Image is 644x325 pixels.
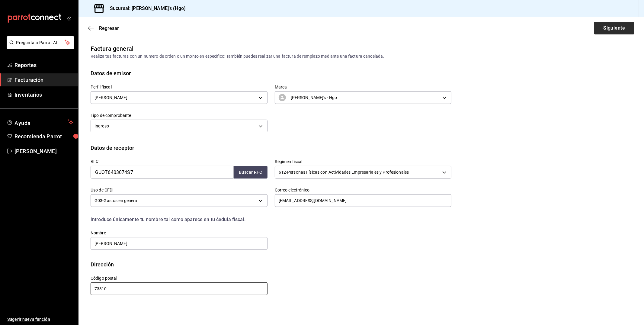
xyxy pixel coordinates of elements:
[91,231,268,235] label: Nombre
[91,276,268,281] label: Código postal
[14,76,73,84] span: Facturación
[91,69,131,77] div: Datos de emisor
[14,91,73,99] span: Inventarios
[95,198,138,204] span: G03 - Gastos en general
[279,169,409,175] span: 612 - Personas Físicas con Actividades Empresariales y Profesionales
[4,44,74,50] a: Pregunta a Parrot AI
[91,188,268,192] label: Uso de CFDI
[7,36,74,49] button: Pregunta a Parrot AI
[91,91,268,104] div: [PERSON_NAME]
[91,159,268,163] label: RFC
[14,147,73,155] span: [PERSON_NAME]
[91,53,632,60] div: Realiza tus facturas con un numero de orden o un monto en especifico; También puedes realizar una...
[594,22,634,34] button: Siguiente
[16,40,65,46] span: Pregunta a Parrot AI
[14,132,73,140] span: Recomienda Parrot
[91,114,268,118] label: Tipo de comprobante
[275,85,452,89] label: Marca
[14,61,73,69] span: Reportes
[7,316,73,323] span: Sugerir nueva función
[234,166,268,179] button: Buscar RFC
[91,44,133,53] div: Factura general
[91,85,268,89] label: Perfil fiscal
[291,95,337,101] span: [PERSON_NAME]'s - Hgo
[88,25,119,31] button: Regresar
[105,5,186,12] h3: Sucursal: [PERSON_NAME]'s (Hgo)
[91,260,114,269] div: Dirección
[91,144,134,152] div: Datos de receptor
[91,282,268,295] input: Obligatorio
[275,188,452,192] label: Correo electrónico
[99,25,119,31] span: Regresar
[275,160,452,164] label: Régimen fiscal
[91,216,451,223] div: Introduce únicamente tu nombre tal como aparece en tu ćedula fiscal.
[66,16,71,21] button: open_drawer_menu
[14,118,66,126] span: Ayuda
[95,123,109,129] span: Ingreso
